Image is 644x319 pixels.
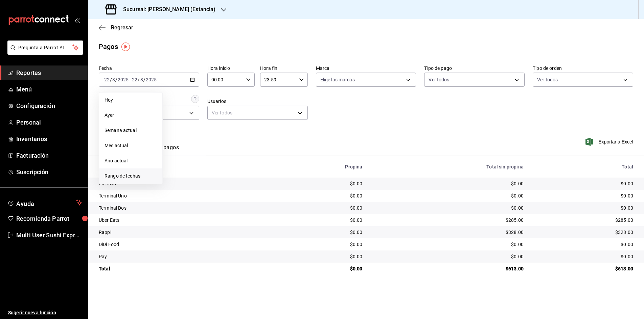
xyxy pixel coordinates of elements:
span: Ayuda [16,198,73,207]
input: -- [140,77,143,82]
label: Fecha [99,66,199,71]
span: - [130,77,131,82]
label: Marca [316,66,416,71]
input: ---- [117,77,129,82]
div: $0.00 [534,205,633,211]
input: ---- [145,77,157,82]
span: Regresar [111,24,133,31]
div: $0.00 [373,241,523,248]
label: Hora inicio [207,66,255,71]
div: $285.00 [534,217,633,223]
a: Pregunta a Parrot AI [5,49,83,56]
div: $0.00 [534,241,633,248]
div: Terminal Uno [99,192,268,199]
span: Recomienda Parrot [16,214,82,223]
div: $0.00 [534,192,633,199]
div: $0.00 [279,205,363,211]
div: Propina [279,164,363,169]
button: Ver pagos [154,144,179,156]
label: Tipo de orden [533,66,633,71]
span: Inventarios [16,134,82,143]
label: Usuarios [207,99,308,104]
div: $0.00 [534,180,633,187]
img: Tooltip marker [121,43,130,51]
div: $0.00 [279,180,363,187]
div: Tipo de pago [99,164,268,169]
div: $0.00 [279,253,363,260]
span: Rango de fechas [105,172,157,180]
span: Hoy [105,97,157,104]
div: $0.00 [279,229,363,236]
button: Pregunta a Parrot AI [7,41,83,55]
div: $0.00 [373,192,523,199]
span: Pregunta a Parrot AI [18,44,73,51]
span: Menú [16,85,82,94]
span: Ayer [105,112,157,119]
span: Reportes [16,68,82,77]
input: -- [112,77,115,82]
div: Pagos [99,42,118,52]
h3: Sucursal: [PERSON_NAME] (Estancia) [118,5,215,14]
div: $328.00 [534,229,633,236]
span: / [115,77,117,82]
span: Configuración [16,101,82,110]
div: DiDi Food [99,241,268,248]
button: Regresar [99,24,133,31]
span: Elige las marcas [320,76,355,83]
div: Efectivo [99,180,268,187]
div: Ver todos [207,106,308,120]
span: Personal [16,118,82,127]
div: Total [99,265,268,272]
label: Hora fin [260,66,307,71]
div: Uber Eats [99,217,268,223]
div: $328.00 [373,229,523,236]
div: $613.00 [373,265,523,272]
div: $0.00 [279,192,363,199]
span: Suscripción [16,167,82,177]
span: / [110,77,112,82]
span: Multi User Sushi Express [16,231,82,240]
div: $613.00 [534,265,633,272]
input: -- [104,77,110,82]
span: Ver todos [537,76,558,83]
span: Ver todos [429,76,449,83]
div: $0.00 [373,180,523,187]
span: Facturación [16,151,82,160]
span: Sugerir nueva función [8,309,82,316]
div: $285.00 [373,217,523,223]
button: open_drawer_menu [74,18,80,23]
div: Terminal Dos [99,205,268,211]
div: $0.00 [279,265,363,272]
div: $0.00 [534,253,633,260]
div: Total sin propina [373,164,523,169]
label: Tipo de pago [424,66,525,71]
div: Total [534,164,633,169]
button: Exportar a Excel [587,138,633,146]
span: / [143,77,145,82]
div: $0.00 [373,253,523,260]
span: / [138,77,140,82]
span: Mes actual [105,142,157,149]
input: -- [132,77,138,82]
span: Año actual [105,157,157,164]
span: Semana actual [105,127,157,134]
div: $0.00 [279,241,363,248]
div: Rappi [99,229,268,236]
div: $0.00 [373,205,523,211]
div: Pay [99,253,268,260]
div: $0.00 [279,217,363,223]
